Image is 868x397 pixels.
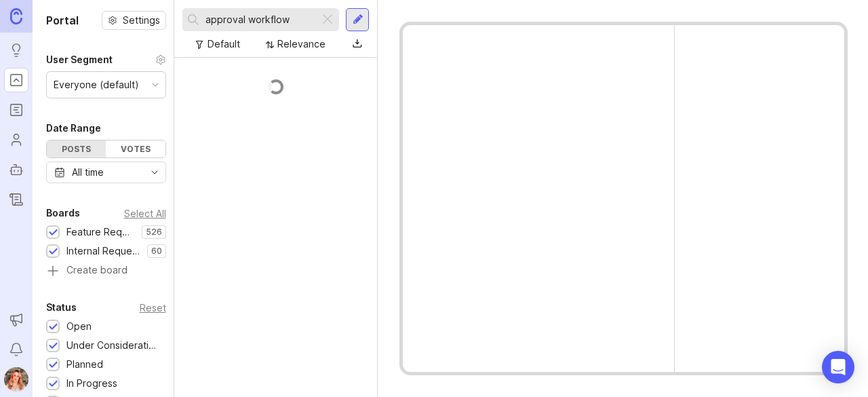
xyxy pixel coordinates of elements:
[46,120,101,136] div: Date Range
[46,205,80,221] div: Boards
[123,14,160,27] span: Settings
[822,351,854,383] div: Open Intercom Messenger
[146,227,162,238] p: 526
[66,225,135,240] div: Feature Requests
[144,167,165,178] svg: toggle icon
[208,37,240,52] div: Default
[151,246,162,257] p: 60
[277,37,325,52] div: Relevance
[66,244,140,259] div: Internal Requests
[10,8,22,24] img: Canny Home
[66,338,159,353] div: Under Consideration
[4,128,28,152] a: Users
[4,98,28,122] a: Roadmaps
[46,299,77,316] div: Status
[4,337,28,362] button: Notifications
[4,187,28,212] a: Changelog
[66,376,117,391] div: In Progress
[46,12,79,29] h1: Portal
[46,52,113,68] div: User Segment
[46,265,166,278] a: Create board
[54,77,139,92] div: Everyone (default)
[4,38,28,62] a: Ideas
[72,165,104,180] div: All time
[124,210,166,217] div: Select All
[4,157,28,182] a: Autopilot
[4,307,28,332] button: Announcements
[140,304,166,311] div: Reset
[102,11,166,30] button: Settings
[66,357,103,372] div: Planned
[4,367,28,392] button: Bronwen W
[205,12,314,27] input: Search...
[4,68,28,92] a: Portal
[66,319,92,334] div: Open
[47,140,106,157] div: Posts
[106,140,165,157] div: Votes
